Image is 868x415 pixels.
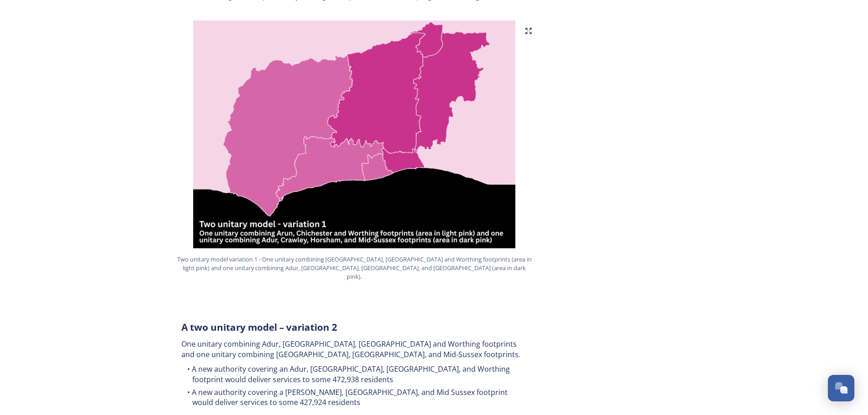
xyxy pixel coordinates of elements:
[181,321,337,333] strong: A two unitary model – variation 2
[828,375,854,401] button: Open Chat
[181,339,528,359] p: One unitary combining Adur, [GEOGRAPHIC_DATA], [GEOGRAPHIC_DATA] and Worthing footprints and one ...
[181,387,528,408] li: A new authority covering a [PERSON_NAME], [GEOGRAPHIC_DATA], and Mid Sussex footprint would deliv...
[181,364,528,384] li: A new authority covering an Adur, [GEOGRAPHIC_DATA], [GEOGRAPHIC_DATA], and Worthing footprint wo...
[177,255,532,282] span: Two unitary model variation 1 - One unitary combining [GEOGRAPHIC_DATA], [GEOGRAPHIC_DATA] and Wo...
